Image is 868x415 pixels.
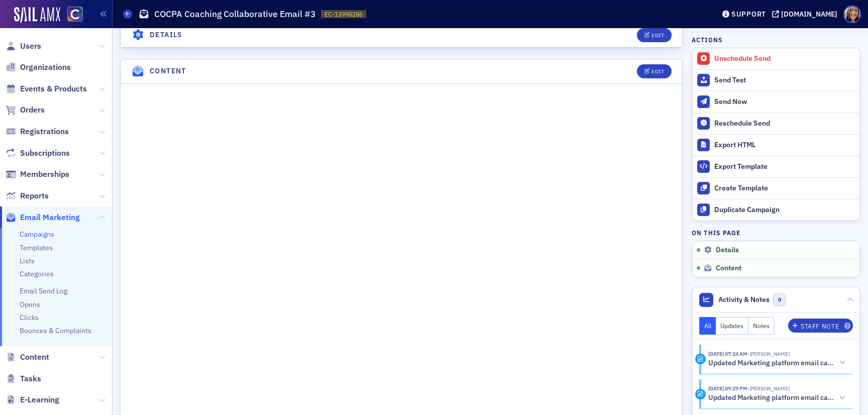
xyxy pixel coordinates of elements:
div: Edit [652,69,664,74]
span: Tasks [20,373,41,384]
h5: Updated Marketing platform email campaign: COCPA Coaching Collaborative Email #3 [708,393,836,402]
div: Send Now [714,97,855,107]
a: Orders [6,105,45,116]
button: Updated Marketing platform email campaign: COCPA Coaching Collaborative Email #3 [708,358,846,368]
a: Reports [6,190,49,201]
button: Edit [637,28,672,42]
a: Content [6,352,49,363]
h5: Updated Marketing platform email campaign: COCPA Coaching Collaborative Email #3 [708,359,836,368]
button: Staff Note [788,319,853,333]
span: Registrations [20,126,69,137]
span: Events & Products [20,83,87,94]
button: Reschedule Send [692,113,860,134]
button: Send Test [692,69,860,91]
div: Activity [695,389,706,399]
span: Profile [843,6,861,23]
a: Organizations [6,62,71,73]
a: Lists [20,256,35,265]
span: 0 [773,293,786,306]
a: Email Send Log [20,286,67,295]
button: Notes [748,317,775,335]
a: Export Template [692,156,860,177]
a: E-Learning [6,394,59,405]
div: Reschedule Send [714,119,855,128]
a: View Homepage [60,7,83,24]
span: Lauren Standiford [747,385,790,392]
h4: Content [150,66,186,76]
h4: On this page [692,228,860,237]
div: Staff Note [801,324,839,329]
a: Registrations [6,126,69,137]
img: SailAMX [14,7,60,23]
div: Export HTML [714,141,855,150]
a: Tasks [6,373,41,384]
a: Templates [20,243,53,252]
div: Edit [652,33,664,38]
span: Email Marketing [20,212,80,223]
div: Send Test [714,76,855,85]
h4: Actions [692,35,723,44]
button: Duplicate Campaign [692,199,860,221]
span: Users [20,41,41,52]
a: Categories [20,269,54,278]
time: 8/15/2025 07:24 AM [708,350,747,357]
div: Support [731,10,766,19]
span: Reports [20,190,49,201]
button: Edit [637,64,672,78]
span: Orders [20,105,45,116]
span: E-Learning [20,394,59,405]
time: 8/14/2025 09:29 PM [708,385,747,392]
a: Memberships [6,169,69,180]
a: Create Template [692,177,860,199]
span: EC-13998286 [324,10,363,19]
button: Unschedule Send [692,48,860,69]
a: Export HTML [692,134,860,156]
span: Details [716,246,739,255]
button: [DOMAIN_NAME] [772,11,841,18]
span: Subscriptions [20,148,70,159]
div: Export Template [714,162,855,171]
span: Organizations [20,62,71,73]
span: Content [716,264,741,273]
a: Users [6,41,41,52]
div: Create Template [714,184,855,193]
a: Campaigns [20,230,54,239]
a: Events & Products [6,83,87,94]
div: Activity [695,354,706,364]
div: [DOMAIN_NAME] [781,10,837,19]
a: Opens [20,300,40,309]
a: Subscriptions [6,148,70,159]
span: Memberships [20,169,69,180]
span: Lauren Standiford [747,350,790,357]
button: All [699,317,716,335]
span: Content [20,352,49,363]
button: Updated Marketing platform email campaign: COCPA Coaching Collaborative Email #3 [708,393,846,403]
button: Send Now [692,91,860,113]
h1: COCPA Coaching Collaborative Email #3 [154,8,316,20]
button: Updates [716,317,748,335]
a: Email Marketing [6,212,80,223]
span: Activity & Notes [718,294,770,305]
div: Unschedule Send [714,54,855,63]
a: Clicks [20,313,39,322]
h4: Details [150,30,183,40]
div: Duplicate Campaign [714,205,855,215]
a: Bounces & Complaints [20,326,91,335]
img: SailAMX [67,7,83,22]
